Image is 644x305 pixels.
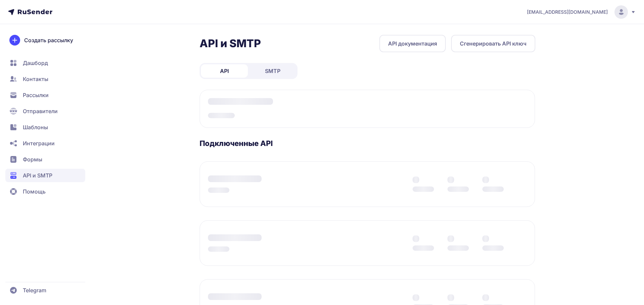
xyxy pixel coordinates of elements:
[200,139,535,148] h3: Подключенные API
[200,37,261,50] h2: API и SMTP
[527,9,608,15] span: [EMAIL_ADDRESS][DOMAIN_NAME]
[23,75,48,83] span: Контакты
[23,155,42,163] span: Формы
[379,35,446,52] a: API документация
[23,286,46,294] span: Telegram
[265,67,280,75] span: SMTP
[23,171,52,179] span: API и SMTP
[5,284,85,297] a: Telegram
[201,64,248,78] a: API
[24,36,73,44] span: Создать рассылку
[23,91,49,99] span: Рассылки
[23,107,58,115] span: Отправители
[249,64,296,78] a: SMTP
[23,139,55,147] span: Интеграции
[220,67,229,75] span: API
[23,59,48,67] span: Дашборд
[23,123,48,131] span: Шаблоны
[451,35,535,52] button: Сгенерировать API ключ
[23,187,46,196] span: Помощь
